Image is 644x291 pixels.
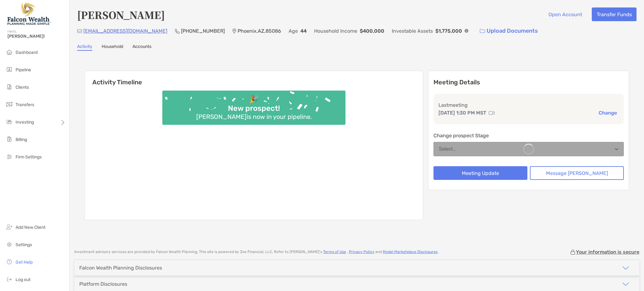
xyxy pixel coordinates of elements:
[489,110,494,115] img: communication type
[232,29,236,34] img: Location Icon
[194,113,314,120] div: [PERSON_NAME] is now in your pipeline.
[383,250,438,254] a: Model Marketplace Disclosures
[77,44,92,51] a: Activity
[77,29,82,33] img: Email Icon
[79,265,162,271] div: Falcon Wealth Planning Disclosures
[16,120,34,125] span: Investing
[433,166,527,180] button: Meeting Update
[16,154,42,160] span: Firm Settings
[433,78,624,86] p: Meeting Details
[6,258,13,265] img: get-help icon
[16,137,27,142] span: Billing
[83,27,167,35] p: [EMAIL_ADDRESS][DOMAIN_NAME]
[6,48,13,56] img: dashboard icon
[6,275,13,283] img: logout icon
[132,44,151,51] a: Accounts
[6,83,13,91] img: clients icon
[162,91,345,120] img: Confetti
[238,27,281,35] p: Phoenix , AZ , 85086
[6,135,13,143] img: billing icon
[438,101,619,109] p: Last meeting
[6,66,13,73] img: pipeline icon
[6,223,13,231] img: add_new_client icon
[181,27,225,35] p: [PHONE_NUMBER]
[622,280,629,288] img: icon arrow
[592,7,637,21] button: Transfer Funds
[349,250,374,254] a: Privacy Policy
[476,24,542,38] a: Upload Documents
[300,27,307,35] p: 44
[16,225,45,230] span: Add New Client
[247,95,261,104] div: 🎉
[6,118,13,125] img: investing icon
[544,7,587,21] button: Open Account
[77,7,165,22] h4: [PERSON_NAME]
[480,29,485,33] img: button icon
[323,250,346,254] a: Terms of Use
[576,249,639,255] p: Your information is secure
[16,260,33,265] span: Get Help
[433,132,624,139] p: Change prospect Stage
[79,281,127,287] div: Platform Disclosures
[597,110,619,116] button: Change
[175,29,180,34] img: Phone Icon
[16,85,29,90] span: Clients
[6,101,13,108] img: transfers icon
[16,50,38,55] span: Dashboard
[314,27,357,35] p: Household Income
[7,2,51,25] img: Falcon Wealth Planning Logo
[438,109,486,117] p: [DATE] 1:30 PM MST
[74,250,438,254] p: Investment advisory services are provided by Falcon Wealth Planning . This site is powered by Zoe...
[16,102,34,107] span: Transfers
[102,44,123,51] a: Household
[16,67,31,73] span: Pipeline
[6,153,13,160] img: firm-settings icon
[360,27,384,35] p: $400,000
[392,27,433,35] p: Investable Assets
[622,264,629,272] img: icon arrow
[225,104,282,113] div: New prospect!
[530,166,624,180] button: Message [PERSON_NAME]
[289,27,298,35] p: Age
[6,241,13,248] img: settings icon
[7,34,66,39] span: [PERSON_NAME]!
[465,29,468,33] img: Info Icon
[435,27,462,35] p: $1,775,000
[85,71,423,86] h6: Activity Timeline
[16,242,32,247] span: Settings
[16,277,30,282] span: Log out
